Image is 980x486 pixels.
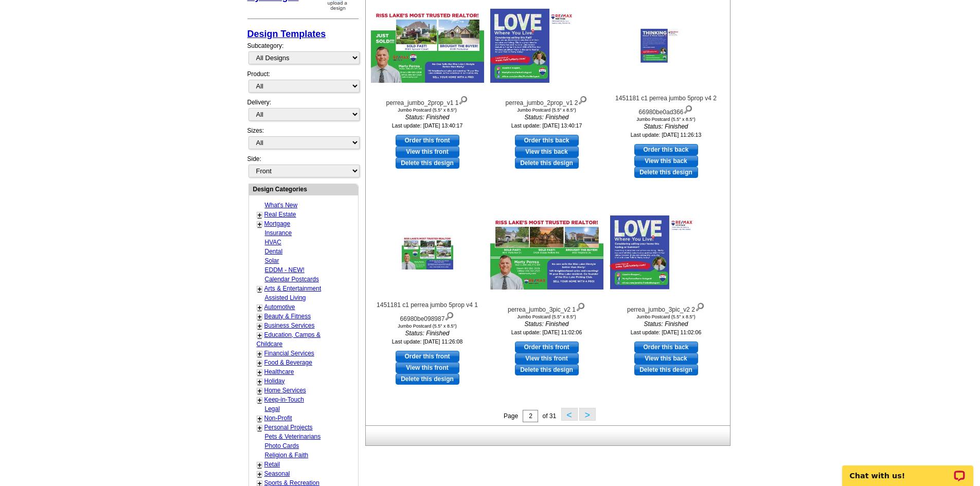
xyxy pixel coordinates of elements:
div: Side: [247,154,359,178]
a: + [258,415,262,423]
a: Delete this design [396,373,459,385]
span: Page [504,412,518,420]
a: Assisted Living [265,294,306,301]
a: Mortgage [264,220,291,227]
a: Seasonal [264,470,290,477]
a: View this front [396,362,459,373]
a: use this design [634,341,698,353]
a: + [258,303,262,312]
a: Beauty & Fitness [264,313,311,320]
div: Jumbo Postcard (5.5" x 8.5") [610,314,723,319]
img: 1451181 c1 perrea jumbo 5prop v4 2 66980be0ad366 [640,29,692,63]
a: Real Estate [264,211,296,218]
div: Delivery: [247,98,359,126]
div: 1451181 c1 perrea jumbo 5prop v4 2 66980be0ad366 [610,94,723,117]
img: perrea_jumbo_2prop_v1 1 [371,9,484,83]
a: Personal Projects [264,424,313,431]
i: Status: Finished [371,329,484,338]
div: Subcategory: [247,41,359,69]
a: Food & Beverage [264,359,312,366]
a: Automotive [264,303,295,311]
small: Last update: [DATE] 13:40:17 [392,122,463,129]
img: view design details [444,310,454,321]
div: Jumbo Postcard (5.5" x 8.5") [490,314,603,319]
small: Last update: [DATE] 11:02:06 [511,329,582,335]
a: Legal [265,405,280,412]
a: + [258,396,262,404]
img: 1451181 c1 perrea jumbo 5prop v4 1 66980be098987 [402,236,453,269]
div: Sizes: [247,126,359,154]
small: Last update: [DATE] 11:26:13 [631,132,702,138]
a: EDDM - NEW! [265,266,305,274]
a: What's New [265,202,298,209]
a: View this back [634,155,698,167]
a: Photo Cards [265,442,299,449]
img: perrea_jumbo_3pic_v2 2 [610,215,723,290]
i: Status: Finished [490,113,603,122]
a: + [258,359,262,367]
a: Insurance [265,229,292,237]
a: Delete this design [396,157,459,169]
i: Status: Finished [610,319,723,329]
a: Religion & Faith [265,452,309,459]
i: Status: Finished [490,319,603,329]
a: Delete this design [515,364,579,375]
a: Delete this design [634,167,698,178]
a: Retail [264,461,280,468]
a: Solar [265,257,279,264]
a: use this design [396,135,459,146]
a: Education, Camps & Childcare [257,331,320,348]
div: Jumbo Postcard (5.5" x 8.5") [371,323,484,329]
img: perrea_jumbo_2prop_v1 2 [490,9,603,83]
a: Financial Services [264,350,314,357]
a: Design Templates [247,29,326,39]
div: Design Categories [249,184,358,194]
small: Last update: [DATE] 11:02:06 [631,329,702,335]
img: view design details [458,94,468,105]
div: Jumbo Postcard (5.5" x 8.5") [371,107,484,113]
a: Non-Profit [264,415,292,422]
a: View this back [634,353,698,364]
button: > [579,408,596,421]
div: 1451181 c1 perrea jumbo 5prop v4 1 66980be098987 [371,300,484,323]
a: + [258,350,262,358]
span: of 31 [542,412,556,420]
a: Pets & Veterinarians [265,433,321,440]
a: + [258,322,262,330]
a: + [258,368,262,376]
a: View this front [396,146,459,157]
a: + [258,461,262,469]
a: Healthcare [264,368,294,375]
a: + [258,331,262,339]
i: Status: Finished [610,122,723,131]
div: perrea_jumbo_3pic_v2 1 [490,300,603,314]
a: Business Services [264,322,315,329]
a: use this design [515,341,579,353]
a: Delete this design [515,157,579,169]
a: Home Services [264,387,306,394]
a: + [258,285,262,293]
img: perrea_jumbo_3pic_v2 1 [490,215,603,290]
button: < [561,408,578,421]
small: Last update: [DATE] 11:26:08 [392,338,463,345]
div: perrea_jumbo_3pic_v2 2 [610,300,723,314]
i: Status: Finished [371,113,484,122]
a: View this front [515,353,579,364]
img: view design details [683,103,693,114]
iframe: LiveChat chat widget [835,454,980,486]
a: + [258,424,262,432]
a: + [258,377,262,386]
div: Jumbo Postcard (5.5" x 8.5") [610,117,723,122]
a: + [258,220,262,228]
div: Product: [247,69,359,98]
a: use this design [634,144,698,155]
div: perrea_jumbo_2prop_v1 2 [490,94,603,107]
small: Last update: [DATE] 13:40:17 [511,122,582,129]
a: HVAC [265,239,281,246]
a: Calendar Postcards [265,276,319,283]
a: View this back [515,146,579,157]
a: + [258,387,262,395]
a: use this design [515,135,579,146]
